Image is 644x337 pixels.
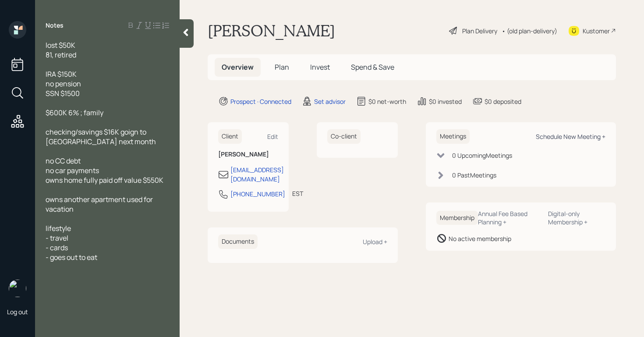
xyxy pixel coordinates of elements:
[485,97,521,106] div: $0 deposited
[462,26,497,35] div: Plan Delivery
[292,189,303,198] div: EST
[46,89,80,98] span: SSN $1500
[218,234,258,249] h6: Documents
[502,26,557,35] div: • (old plan-delivery)
[208,21,335,40] h1: [PERSON_NAME]
[327,129,361,144] h6: Co-client
[46,108,103,117] span: $600K 6% ; family
[46,127,156,146] span: checking/savings $16K goign to [GEOGRAPHIC_DATA] next month
[436,211,478,225] h6: Membership
[46,166,99,175] span: no car payments
[368,97,406,106] div: $0 net-worth
[449,234,511,243] div: No active membership
[583,26,610,35] div: Kustomer
[436,129,470,144] h6: Meetings
[267,132,278,141] div: Edit
[314,97,346,106] div: Set advisor
[218,151,278,158] h6: [PERSON_NAME]
[230,189,285,199] div: [PHONE_NUMBER]
[452,170,496,180] div: 0 Past Meeting s
[363,238,387,246] div: Upload +
[46,175,163,185] span: owns home fully paid off value $550K
[46,40,75,50] span: lost $50K
[275,62,289,72] span: Plan
[310,62,330,72] span: Invest
[452,151,512,160] div: 0 Upcoming Meeting s
[46,156,81,166] span: no CC debt
[230,97,291,106] div: Prospect · Connected
[9,280,26,297] img: retirable_logo.png
[230,165,284,184] div: [EMAIL_ADDRESS][DOMAIN_NAME]
[46,233,68,243] span: - travel
[351,62,394,72] span: Spend & Save
[429,97,462,106] div: $0 invested
[46,223,71,233] span: lifestyle
[218,129,242,144] h6: Client
[222,62,254,72] span: Overview
[548,209,605,226] div: Digital-only Membership +
[478,209,541,226] div: Annual Fee Based Planning +
[536,132,605,141] div: Schedule New Meeting +
[46,252,97,262] span: - goes out to eat
[46,79,81,89] span: no pension
[46,50,76,60] span: 81, retired
[46,69,77,79] span: IRA $150K
[46,243,68,252] span: - cards
[46,21,64,30] label: Notes
[7,308,28,316] div: Log out
[46,195,154,214] span: owns another apartment used for vacation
